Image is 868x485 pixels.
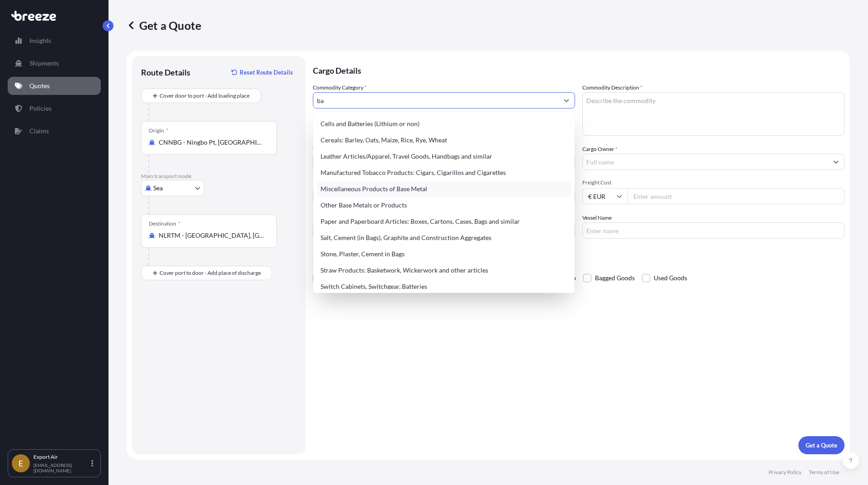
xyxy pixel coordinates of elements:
[654,271,687,285] span: Used Goods
[809,469,839,476] p: Terms of Use
[317,262,571,278] div: Straw Products: Basketwork, Wickerwork and other articles
[317,132,571,148] div: Cereals: Barley, Oats, Maize, Rice, Rye, Wheat
[313,145,575,152] span: Commodity Value
[313,56,844,83] p: Cargo Details
[313,179,340,188] span: Load Type
[317,197,571,213] div: Other Base Metals or Products
[160,91,250,100] span: Cover door to port - Add loading place
[317,230,571,246] div: Salt, Cement (in Bags), Graphite and Construction Aggregates
[159,231,265,240] input: Destination
[582,179,844,186] span: Freight Cost
[29,59,59,68] p: Shipments
[582,222,844,239] input: Enter name
[582,83,642,92] label: Commodity Description
[149,220,180,227] div: Destination
[582,213,612,222] label: Vessel Name
[313,257,844,264] p: Special Conditions
[317,165,571,181] div: Manufactured Tobacco Products: Cigars, Cigarillos and Cigarettes
[317,213,571,230] div: Paper and Paperboard Articles: Boxes, Cartons, Cases, Bags and similar
[149,127,168,134] div: Origin
[558,92,575,108] button: Show suggestions
[595,271,635,285] span: Bagged Goods
[19,459,23,468] span: E
[313,222,575,239] input: Your internal reference
[127,18,201,33] p: Get a Quote
[582,145,618,154] label: Cargo Owner
[29,127,49,136] p: Claims
[583,154,828,170] input: Full name
[317,116,571,344] div: Suggestions
[153,184,163,193] span: Sea
[317,148,571,165] div: Leather Articles/Apparel, Travel Goods, Handbags and similar
[160,268,261,278] span: Cover port to door - Add place of discharge
[141,173,297,180] p: Main transport mode
[141,67,190,78] p: Route Details
[240,68,293,77] p: Reset Route Details
[141,180,204,196] button: Select transport
[627,188,844,204] input: Enter amount
[828,154,844,170] button: Show suggestions
[769,469,802,476] p: Privacy Policy
[29,81,50,90] p: Quotes
[317,116,571,132] div: Cells and Batteries (Lithium or non)
[33,453,90,461] p: Export Air
[806,441,837,450] p: Get a Quote
[29,36,51,45] p: Insights
[159,138,265,147] input: Origin
[29,104,52,113] p: Policies
[313,213,358,222] label: Booking Reference
[313,92,558,108] input: Select a commodity type
[317,278,571,295] div: Switch Cabinets, Switchgear, Batteries
[317,181,571,197] div: Miscellaneous Products of Base Metal
[317,246,571,262] div: Stone, Plaster, Cement in Bags
[33,462,90,473] p: [EMAIL_ADDRESS][DOMAIN_NAME]
[313,83,367,92] label: Commodity Category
